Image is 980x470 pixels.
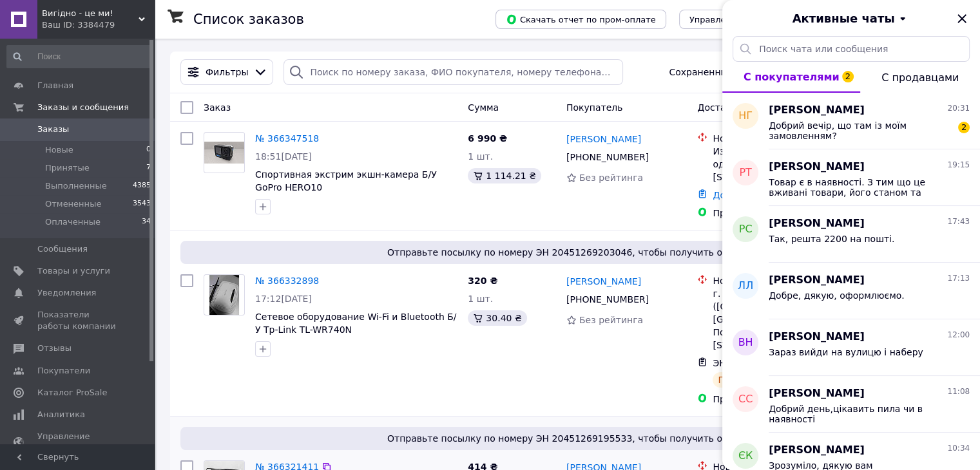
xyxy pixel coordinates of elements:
span: Заказы и сообщения [37,102,129,113]
span: С покупателями [744,71,840,83]
span: ЛЛ [738,279,753,294]
span: ЭН: 20 4512 6920 3046 [713,358,821,368]
img: Фото товару [209,275,240,315]
span: РС [739,222,753,237]
span: Уведомления [37,287,96,299]
span: [PERSON_NAME] [769,103,865,118]
img: Фото товару [204,142,244,164]
span: Отзывы [37,343,72,354]
a: Фото товару [204,274,245,315]
span: РТ [739,165,751,180]
div: Пром-оплата [713,393,844,406]
span: Добрий вечір, що там із моїм замовленням? [769,120,952,141]
input: Поиск по номеру заказа, ФИО покупателя, номеру телефона, Email, номеру накладной [283,59,623,85]
button: С продавцами [860,62,980,93]
span: Оплаченные [45,216,101,228]
span: СС [738,392,753,407]
span: 4385 [133,180,151,192]
span: 18:51[DATE] [255,151,312,162]
span: 12:00 [947,330,970,341]
a: Спортивная экстрим экшн-камера Б/У GoPro HERO10 [255,169,437,193]
span: 17:43 [947,216,970,227]
span: [PERSON_NAME] [769,330,865,344]
span: Показатели работы компании [37,309,119,332]
span: Добрий день,цікавить пила чи в наявності [769,404,952,424]
span: 2 [958,122,970,133]
span: Заказы [37,124,69,135]
button: Активные чаты [758,10,944,27]
span: 0 [146,144,151,156]
a: № 366347518 [255,133,319,144]
span: Скачать отчет по пром-оплате [506,14,656,25]
span: Без рейтинга [579,173,643,183]
span: Товары и услуги [37,265,110,277]
span: Принятые [45,162,90,174]
span: 2 [842,71,854,82]
span: [PERSON_NAME] [769,160,865,174]
div: [PHONE_NUMBER] [564,148,651,166]
span: Активные чаты [793,10,895,27]
span: Доставка и оплата [697,102,787,113]
button: РС[PERSON_NAME]17:43Так, решта 2200 на пошті. [722,206,980,263]
span: Отмененные [45,198,101,210]
span: Аналитика [37,409,85,420]
span: Отправьте посылку по номеру ЭН 20451269195533, чтобы получить оплату [186,432,952,445]
a: № 366332898 [255,276,319,286]
span: Товар є в наявності. З тим що це вживані товари, його станом та недоліками в оголошенні ознайомил... [769,177,952,198]
span: 6 990 ₴ [468,133,507,144]
button: С покупателями2 [722,62,860,93]
span: Вигiдно - це ми! [42,8,139,19]
button: НГ[PERSON_NAME]20:31Добрий вечір, що там із моїм замовленням?2 [722,93,980,149]
button: Управление статусами [679,10,801,29]
span: [PERSON_NAME] [769,216,865,231]
span: С продавцами [881,71,959,84]
a: Фото товару [204,132,245,173]
div: Ваш ID: 3384479 [42,19,155,31]
span: Управление сайтом [37,431,119,454]
span: Без рейтинга [579,315,643,325]
span: 11:08 [947,386,970,397]
span: Так, решта 2200 на пошті. [769,234,894,244]
span: [PERSON_NAME] [769,386,865,401]
span: Фильтры [206,66,248,79]
span: 34 [142,216,151,228]
span: 7 [146,162,151,174]
span: НГ [738,109,753,124]
div: г. [GEOGRAPHIC_DATA] ([GEOGRAPHIC_DATA], [GEOGRAPHIC_DATA].), Почтомат №43839: ул. [STREET_ADDRESS] [713,287,844,352]
span: 320 ₴ [468,276,497,286]
div: 30.40 ₴ [468,310,526,326]
span: 1 шт. [468,151,493,162]
span: Главная [37,80,73,91]
span: Сохраненные фильтры: [669,66,782,79]
span: 17:12[DATE] [255,294,312,304]
button: ВН[PERSON_NAME]12:00Зараз вийди на вулицю і наберу [722,319,980,376]
div: Нова Пошта [713,274,844,287]
button: Закрыть [954,11,970,26]
span: Отправьте посылку по номеру ЭН 20451269203046, чтобы получить оплату [186,246,952,259]
div: [PHONE_NUMBER] [564,290,651,308]
span: Каталог ProSale [37,387,107,399]
span: Выполненные [45,180,107,192]
span: Сообщения [37,243,88,255]
span: Покупатели [37,365,90,377]
span: ВН [738,335,753,350]
button: СС[PERSON_NAME]11:08Добрий день,цікавить пила чи в наявності [722,376,980,433]
button: Скачать отчет по пром-оплате [495,10,666,29]
span: [PERSON_NAME] [769,443,865,458]
div: Планируемый [713,372,789,388]
span: Заказ [204,102,231,113]
span: Добре, дякую, оформлюємо. [769,290,905,301]
a: Сетевое оборудование Wi-Fi и Bluetooth Б/У Tp-Link TL-WR740N [255,312,457,335]
span: 1 шт. [468,294,493,304]
a: Добавить ЭН [713,190,774,200]
input: Поиск чата или сообщения [733,36,970,62]
div: Пром-оплата [713,207,844,220]
span: 10:34 [947,443,970,454]
div: Изюм, №4 (до 30 кг на одно место): ул. [STREET_ADDRESS] [713,145,844,183]
a: [PERSON_NAME] [566,275,641,288]
span: Сумма [468,102,499,113]
div: Нова Пошта [713,132,844,145]
span: 3543 [133,198,151,210]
